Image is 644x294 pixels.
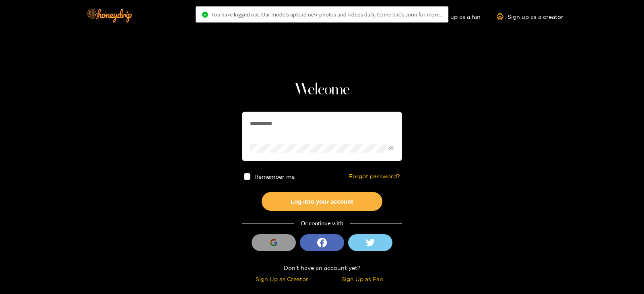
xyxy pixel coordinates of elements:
button: Log into your account [262,192,382,211]
span: You have logged out. Our models upload new photos and videos daily. Come back soon for more.. [211,11,442,18]
div: Sign Up as Creator [244,274,320,284]
span: check-circle [202,12,208,18]
div: Sign Up as Fan [324,274,400,284]
h1: Welcome [242,80,402,100]
span: Remember me [255,174,295,180]
div: Don't have an account yet? [242,263,402,272]
span: eye-invisible [388,146,394,151]
a: Forgot password? [349,173,400,180]
a: Sign up as a fan [425,13,481,20]
a: Sign up as a creator [497,13,563,20]
div: Or continue with [242,219,402,228]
